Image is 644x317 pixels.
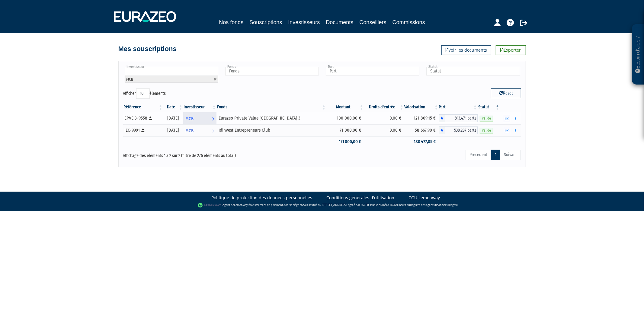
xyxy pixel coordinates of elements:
[114,11,176,22] img: 1732889491-logotype_eurazeo_blanc_rvb.png
[219,115,324,121] div: Eurazeo Private Value [GEOGRAPHIC_DATA] 3
[165,127,181,133] div: [DATE]
[480,128,493,133] span: Valide
[392,18,425,27] a: Commissions
[480,116,493,121] span: Valide
[288,18,320,27] a: Investisseurs
[165,115,181,121] div: [DATE]
[364,102,404,112] th: Droits d'entrée: activer pour trier la colonne par ordre croissant
[491,88,521,98] button: Reset
[404,112,439,124] td: 121 809,15 €
[635,27,642,82] p: Besoin d'aide ?
[198,202,221,208] img: logo-lemonway.png
[219,127,324,133] div: Idinvest Entrepreneurs Club
[491,150,500,160] a: 1
[183,102,217,112] th: Investisseur: activer pour trier la colonne par ordre croissant
[123,149,284,159] div: Affichage des éléments 1 à 2 sur 2 (filtré de 276 éléments au total)
[439,126,445,134] span: A
[439,126,478,134] div: A - Idinvest Entrepreneurs Club
[118,45,177,53] h4: Mes souscriptions
[496,45,526,55] a: Exporter
[212,113,214,124] i: Voir l'investisseur
[326,102,364,112] th: Montant: activer pour trier la colonne par ordre croissant
[327,195,395,201] a: Conditions générales d'utilisation
[163,102,183,112] th: Date: activer pour trier la colonne par ordre croissant
[123,102,163,112] th: Référence : activer pour trier la colonne par ordre croissant
[326,136,364,147] td: 171 000,00 €
[183,112,217,124] a: MCB
[439,114,478,122] div: A - Eurazeo Private Value Europe 3
[212,125,214,136] i: Voir l'investisseur
[409,195,440,201] a: CGU Lemonway
[186,125,194,136] span: MCB
[123,88,166,99] label: Afficher éléments
[183,124,217,136] a: MCB
[136,88,150,99] select: Afficheréléments
[404,136,439,147] td: 180 477,05 €
[445,114,478,122] span: 813,471 parts
[6,202,638,208] div: - Agent de (établissement de paiement dont le siège social est situé au [STREET_ADDRESS], agréé p...
[212,195,312,201] a: Politique de protection des données personnelles
[364,124,404,136] td: 0,00 €
[125,115,161,121] div: EPVE 3-9558
[404,102,439,112] th: Valorisation: activer pour trier la colonne par ordre croissant
[360,18,386,27] a: Conseillers
[186,113,194,124] span: MCB
[219,18,243,27] a: Nos fonds
[234,203,248,207] a: Lemonway
[364,112,404,124] td: 0,00 €
[326,112,364,124] td: 100 000,00 €
[326,124,364,136] td: 71 000,00 €
[216,102,326,112] th: Fonds: activer pour trier la colonne par ordre croissant
[326,18,354,27] a: Documents
[478,102,500,112] th: Statut : activer pour trier la colonne par ordre d&eacute;croissant
[149,117,152,120] i: [Français] Personne physique
[441,45,491,55] a: Voir les documents
[439,114,445,122] span: A
[445,126,478,134] span: 538,287 parts
[404,124,439,136] td: 58 667,90 €
[439,102,478,112] th: Part: activer pour trier la colonne par ordre croissant
[142,129,145,132] i: [Français] Personne physique
[410,203,458,207] a: Registre des agents financiers (Regafi)
[127,77,133,82] span: MCB
[125,127,161,133] div: IEC-9991
[249,18,282,27] a: Souscriptions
